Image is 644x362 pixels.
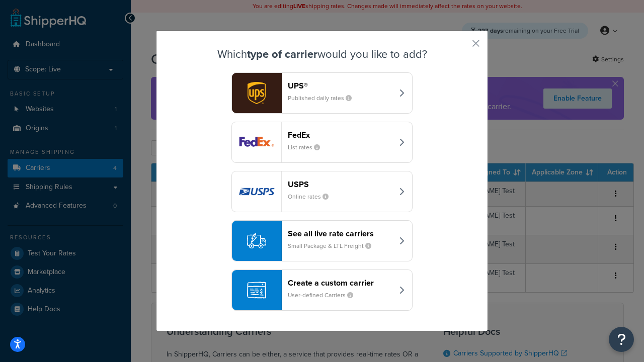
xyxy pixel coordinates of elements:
button: ups logoUPS®Published daily rates [231,72,413,114]
button: fedEx logoFedExList rates [231,122,413,163]
h3: Which would you like to add? [182,48,462,60]
strong: type of carrier [247,46,317,62]
img: fedEx logo [232,122,281,162]
small: Published daily rates [288,94,360,103]
header: Create a custom carrier [288,278,393,288]
small: List rates [288,143,328,152]
img: icon-carrier-liverate-becf4550.svg [247,231,266,250]
button: usps logoUSPSOnline rates [231,171,413,212]
header: UPS® [288,81,393,90]
img: usps logo [232,171,281,212]
header: USPS [288,179,393,189]
img: ups logo [232,73,281,113]
button: Create a custom carrierUser-defined Carriers [231,269,413,311]
header: FedEx [288,130,393,140]
button: Open Resource Center [609,327,634,352]
small: Small Package & LTL Freight [288,241,379,250]
small: Online rates [288,192,337,201]
small: User-defined Carriers [288,291,361,300]
header: See all live rate carriers [288,229,393,238]
button: See all live rate carriersSmall Package & LTL Freight [231,220,413,261]
img: icon-carrier-custom-c93b8a24.svg [247,281,266,300]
